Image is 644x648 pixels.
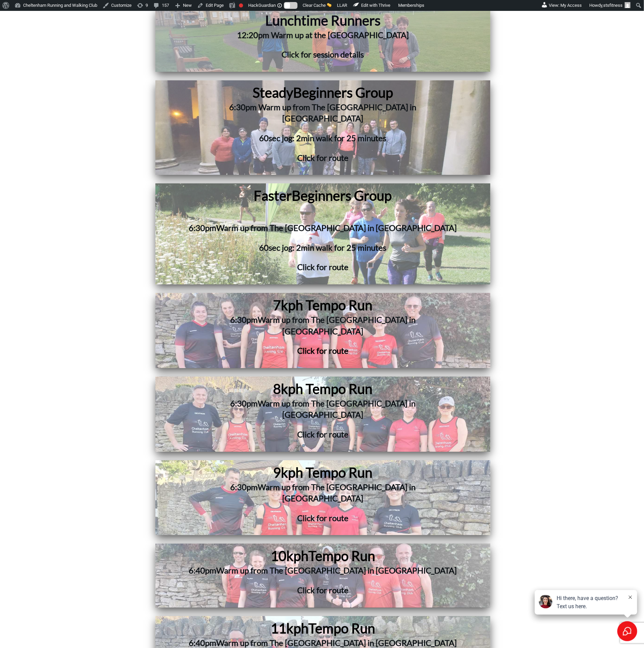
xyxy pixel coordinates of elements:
span: 6:30pm [230,315,258,325]
span: Click for route [297,429,349,439]
span: 6:30pm [230,398,258,408]
span: 6:40pm [189,565,217,575]
span: Warm up from The [GEOGRAPHIC_DATA] in [GEOGRAPHIC_DATA] [217,565,457,575]
span: 60sec jog: 2min walk for 25 minutes [259,243,387,252]
h1: 10kph [184,547,462,565]
span: Faster [254,187,292,204]
span: 9kph Tempo Run [273,464,373,481]
span: 6:30pm Warm up from The [GEOGRAPHIC_DATA] in [GEOGRAPHIC_DATA] [230,102,417,123]
span: Click for route [297,153,349,163]
span: Click for route [297,262,349,272]
span: Warm up from The [GEOGRAPHIC_DATA] in [GEOGRAPHIC_DATA] [258,398,416,420]
span: 12:20pm Warm up at the [GEOGRAPHIC_DATA] [237,30,409,40]
span: 6:30pm [189,223,217,233]
span: Warm up from The [GEOGRAPHIC_DATA] in [GEOGRAPHIC_DATA] [217,638,457,648]
span: Warm up from The [GEOGRAPHIC_DATA] in [GEOGRAPHIC_DATA] [258,482,416,503]
span: Click for route [297,513,349,523]
span: Clear Cache [303,3,326,8]
span: Click for route [297,585,349,595]
span: Tempo Run [308,620,375,636]
span: 6:30pm [230,482,258,492]
span: Steady [253,84,293,101]
span: stsfitness [603,3,623,8]
span: Beginners Group [293,84,393,101]
span: Beginners Group [292,187,392,204]
span: 11kph [271,620,308,636]
span: 6:40pm [189,638,217,648]
span: Warm up from The [GEOGRAPHIC_DATA] in [GEOGRAPHIC_DATA] [217,223,457,233]
span: 8kph Tempo Run [273,381,373,397]
span: Tempo Run [308,548,375,564]
span: Click for route [297,346,349,355]
span: Click for session details [282,49,364,59]
div: Focus keyphrase not set [239,3,243,7]
span: 7kph Tempo Run [273,297,373,313]
span: Warm up from The [GEOGRAPHIC_DATA] in [GEOGRAPHIC_DATA] [258,315,416,336]
img: 🧽 [327,3,332,7]
span: Lunchtime Runners [265,12,380,29]
span: 60sec jog: 2min walk for 25 minutes [259,133,387,143]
